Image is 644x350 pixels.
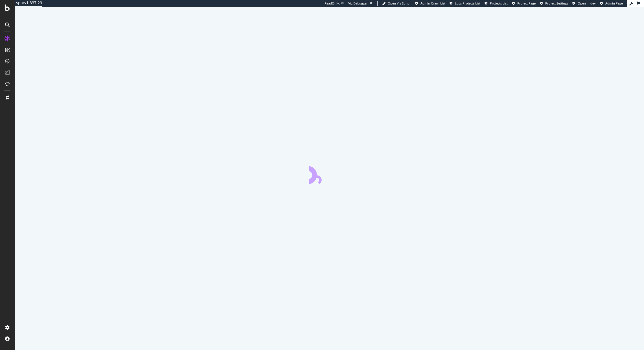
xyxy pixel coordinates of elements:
[388,1,411,5] span: Open Viz Editor
[420,1,445,5] span: Admin Crawl List
[605,1,623,5] span: Admin Page
[415,1,445,6] a: Admin Crawl List
[450,1,480,6] a: Logs Projects List
[490,1,508,5] span: Projects List
[578,1,596,5] span: Open in dev
[455,1,480,5] span: Logs Projects List
[545,1,568,5] span: Project Settings
[600,1,623,6] a: Admin Page
[512,1,536,6] a: Project Page
[309,164,350,184] div: animation
[325,1,340,6] div: ReadOnly:
[348,1,369,6] div: Viz Debugger:
[382,1,411,6] a: Open Viz Editor
[572,1,596,6] a: Open in dev
[540,1,568,6] a: Project Settings
[485,1,508,6] a: Projects List
[517,1,536,5] span: Project Page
